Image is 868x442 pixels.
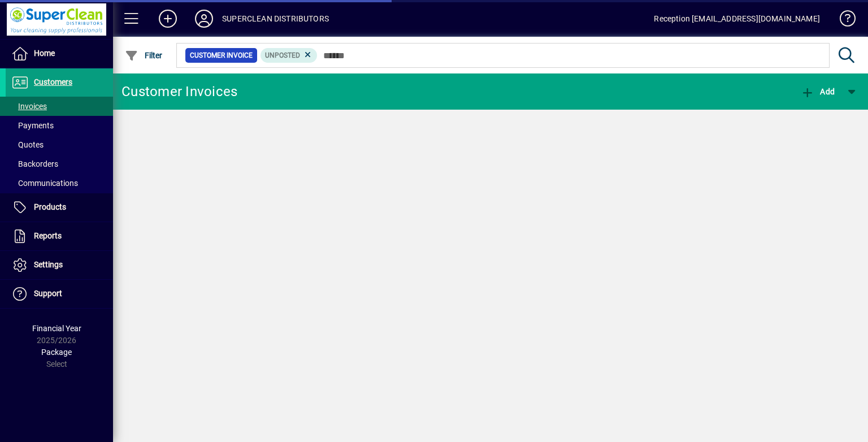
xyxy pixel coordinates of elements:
[34,231,62,240] span: Reports
[34,260,63,269] span: Settings
[801,87,835,96] span: Add
[6,97,113,116] a: Invoices
[34,202,66,211] span: Products
[150,8,186,29] button: Add
[6,154,113,174] a: Backorders
[6,135,113,154] a: Quotes
[190,50,253,61] span: Customer Invoice
[121,83,237,101] div: Customer Invoices
[222,10,329,28] div: SUPERCLEAN DISTRIBUTORS
[11,179,78,188] span: Communications
[11,121,54,130] span: Payments
[798,81,837,102] button: Add
[6,193,113,222] a: Products
[186,8,222,29] button: Profile
[6,222,113,250] a: Reports
[122,45,166,66] button: Filter
[41,348,72,357] span: Package
[11,159,58,168] span: Backorders
[654,10,820,28] div: Reception [EMAIL_ADDRESS][DOMAIN_NAME]
[11,102,47,111] span: Invoices
[831,2,854,39] a: Knowledge Base
[6,280,113,308] a: Support
[32,324,81,333] span: Financial Year
[261,48,318,63] mat-chip: Customer Invoice Status: Unposted
[11,140,44,149] span: Quotes
[6,251,113,279] a: Settings
[6,40,113,68] a: Home
[34,49,55,58] span: Home
[6,116,113,135] a: Payments
[6,174,113,193] a: Communications
[34,289,62,298] span: Support
[34,77,72,86] span: Customers
[125,51,163,60] span: Filter
[265,51,300,59] span: Unposted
